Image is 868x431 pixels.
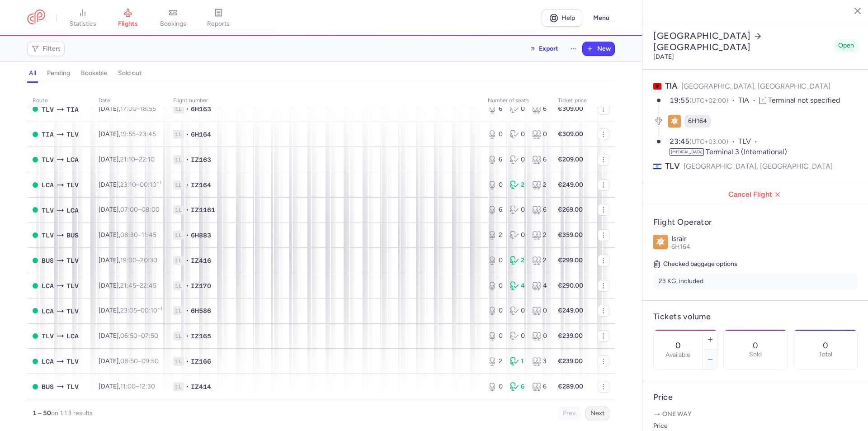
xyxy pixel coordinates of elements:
[588,9,615,27] button: Menu
[510,104,525,114] div: 0
[140,181,161,189] time: 00:10
[653,217,858,227] h4: Flight Operator
[42,382,54,392] span: BUS
[66,382,79,392] span: TLV
[510,231,525,240] div: 0
[42,331,54,341] span: TLV
[186,256,189,265] span: •
[118,69,142,77] h4: sold out
[488,306,503,315] div: 0
[670,96,689,104] time: 19:55
[160,20,186,28] span: bookings
[191,357,211,366] span: IZ166
[42,281,54,291] span: LCA
[681,82,830,90] span: [GEOGRAPHIC_DATA], [GEOGRAPHIC_DATA]
[173,357,184,366] span: 1L
[186,231,189,240] span: •
[47,69,70,77] h4: pending
[120,130,136,138] time: 19:55
[558,156,583,163] strong: €209.00
[120,181,161,189] span: –
[186,332,189,341] span: •
[151,8,196,28] a: bookings
[191,155,211,164] span: IZ163
[42,155,54,165] span: TLV
[561,14,575,21] span: Help
[191,332,211,341] span: IZ165
[186,205,189,214] span: •
[99,130,156,138] span: [DATE],
[738,95,759,106] span: TIA
[558,407,582,420] button: Prev.
[29,69,36,77] h4: all
[532,281,547,290] div: 4
[173,231,184,240] span: 1L
[510,357,525,366] div: 1
[738,137,761,147] span: TLV
[173,382,184,391] span: 1L
[99,357,159,365] span: [DATE],
[173,256,184,265] span: 1L
[488,180,503,189] div: 0
[706,147,787,156] span: Terminal 3 (International)
[552,94,592,108] th: Ticket price
[838,41,854,50] span: Open
[99,206,160,213] span: [DATE],
[99,231,156,239] span: [DATE],
[51,409,93,417] span: on 113 results
[532,155,547,164] div: 6
[532,256,547,265] div: 2
[120,307,162,314] span: –
[510,382,525,391] div: 6
[99,282,156,289] span: [DATE],
[173,130,184,139] span: 1L
[66,180,79,190] span: TLV
[653,392,858,403] h4: Price
[532,382,547,391] div: 6
[482,94,552,108] th: number of seats
[558,231,583,239] strong: €359.00
[105,8,151,28] a: flights
[157,306,162,312] sup: +1
[668,115,681,128] figure: 6H airline logo
[488,104,503,114] div: 6
[139,156,155,163] time: 22:10
[558,206,583,213] strong: €269.00
[156,180,161,185] sup: +1
[120,357,138,365] time: 08:50
[510,332,525,341] div: 0
[510,256,525,265] div: 2
[120,256,137,264] time: 19:00
[689,138,728,146] span: (UTC+03:00)
[186,155,189,164] span: •
[173,306,184,315] span: 1L
[532,332,547,341] div: 0
[191,205,215,214] span: IZ1161
[60,8,105,28] a: statistics
[488,155,503,164] div: 6
[665,81,678,91] span: TIA
[81,69,107,77] h4: bookable
[558,282,583,289] strong: €290.00
[671,243,690,251] span: 6H164
[27,9,45,26] a: CitizenPlane red outlined logo
[653,410,858,419] p: One way
[66,129,79,139] span: TLV
[597,45,611,52] span: New
[510,180,525,189] div: 2
[139,383,155,390] time: 12:30
[585,407,609,420] button: Next
[27,94,93,108] th: route
[488,332,503,341] div: 0
[42,205,54,215] span: TLV
[558,130,583,138] strong: €309.00
[488,256,503,265] div: 0
[186,357,189,366] span: •
[99,256,157,264] span: [DATE],
[33,409,51,417] strong: 1 – 50
[42,180,54,190] span: LCA
[488,130,503,139] div: 0
[66,331,79,341] span: LCA
[186,180,189,189] span: •
[558,307,583,314] strong: €249.00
